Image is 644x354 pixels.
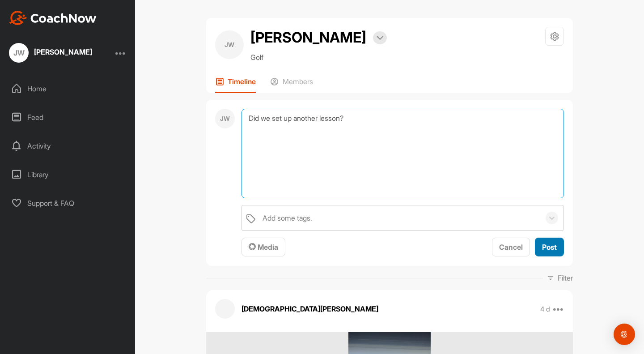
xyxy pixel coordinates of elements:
h2: [PERSON_NAME] [250,27,366,48]
p: 4 d [540,305,550,314]
div: JW [9,43,29,63]
p: [DEMOGRAPHIC_DATA][PERSON_NAME] [241,303,378,314]
div: Activity [5,135,131,157]
div: Library [5,163,131,186]
div: Support & FAQ [5,192,131,214]
div: JW [215,30,244,59]
div: Feed [5,106,131,128]
span: Cancel [499,243,523,252]
div: Add some tags. [263,213,312,223]
textarea: Did we set up another lesson? [241,109,564,198]
p: Filter [558,273,573,283]
div: Open Intercom Messenger [614,324,635,345]
div: JW [215,109,235,128]
span: Post [542,243,557,252]
span: Media [249,243,278,252]
p: Timeline [228,77,256,86]
p: Members [283,77,313,86]
button: Cancel [492,238,530,257]
button: Post [535,238,564,257]
button: Media [241,238,285,257]
div: Home [5,77,131,100]
img: arrow-down [377,36,383,40]
div: [PERSON_NAME] [34,48,92,55]
img: CoachNow [9,11,97,25]
p: Golf [250,52,387,63]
